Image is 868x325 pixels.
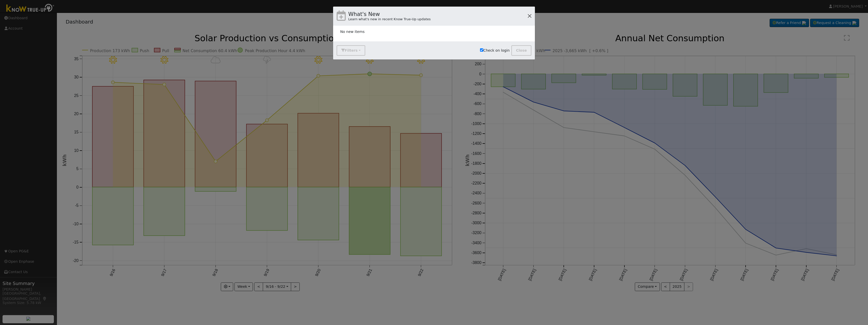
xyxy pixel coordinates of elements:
[480,48,483,52] input: Check on login
[348,10,431,18] h4: What's New
[348,17,431,22] div: Learn what's new in recent Know True-Up updates
[340,30,364,34] span: No new items
[337,45,365,56] button: Filters
[511,45,531,56] button: Close
[480,48,510,53] label: Check on login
